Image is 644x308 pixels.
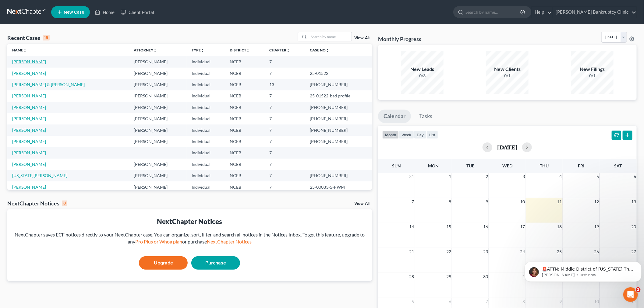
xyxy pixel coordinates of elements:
span: 9 [485,198,489,205]
iframe: Intercom live chat [623,287,638,302]
span: Thu [540,163,549,168]
td: Individual [187,90,225,102]
td: [PHONE_NUMBER] [305,124,372,136]
div: New Leads [401,66,444,73]
td: NCEB [225,79,264,90]
td: NCEB [225,90,264,102]
a: [PERSON_NAME] [12,150,46,155]
i: unfold_more [23,49,27,52]
a: NextChapter Notices [207,239,252,244]
td: [PHONE_NUMBER] [305,113,372,124]
span: 3 [522,173,526,180]
td: NCEB [225,124,264,136]
span: 20 [631,223,637,230]
span: 28 [409,273,415,280]
td: [PERSON_NAME] [129,159,187,170]
div: 0/1 [486,73,529,79]
span: 11 [557,198,563,205]
a: [PERSON_NAME] [12,139,46,144]
td: [PERSON_NAME] [129,56,187,67]
a: Nameunfold_more [12,48,27,52]
a: Case Nounfold_more [310,48,329,52]
h2: [DATE] [497,144,517,150]
td: [PERSON_NAME] [129,136,187,147]
a: View All [354,36,370,40]
div: 0 [62,201,67,206]
span: 21 [409,248,415,255]
td: 25-01522 [305,68,372,79]
i: unfold_more [201,49,204,52]
span: 17 [520,223,526,230]
div: 15 [43,35,50,40]
td: [PHONE_NUMBER] [305,79,372,90]
a: [US_STATE][PERSON_NAME] [12,173,67,178]
span: 18 [557,223,563,230]
span: 26 [593,248,600,255]
td: NCEB [225,56,264,67]
a: Tasks [414,110,438,123]
a: Calendar [378,110,411,123]
div: NextChapter Notices [7,200,67,207]
a: Chapterunfold_more [269,48,290,52]
span: Fri [578,163,584,168]
span: 25 [557,248,563,255]
td: Individual [187,56,225,67]
a: Client Portal [118,7,157,18]
td: [PHONE_NUMBER] [305,136,372,147]
td: Individual [187,68,225,79]
a: [PERSON_NAME] Bankruptcy Clinic [553,7,636,18]
span: 6 [448,298,452,305]
div: Recent Cases [7,34,50,41]
div: NextChapter Notices [12,217,367,226]
td: 7 [264,124,305,136]
td: 7 [264,159,305,170]
td: Individual [187,170,225,181]
span: New Case [64,10,84,15]
a: [PERSON_NAME] [12,105,46,110]
td: 7 [264,147,305,159]
a: Help [532,7,552,18]
a: Upgrade [139,256,188,270]
span: 23 [483,248,489,255]
button: week [399,131,414,139]
td: [PERSON_NAME] [129,79,187,90]
td: NCEB [225,159,264,170]
input: Search by name... [465,6,521,18]
td: [PERSON_NAME] [129,113,187,124]
td: 7 [264,68,305,79]
td: Individual [187,124,225,136]
span: 27 [631,248,637,255]
a: [PERSON_NAME] & [PERSON_NAME] [12,82,85,87]
span: 4 [559,173,563,180]
td: [PERSON_NAME] [129,102,187,113]
td: [PHONE_NUMBER] [305,102,372,113]
i: unfold_more [246,49,250,52]
td: [PERSON_NAME] [129,124,187,136]
td: [PERSON_NAME] [129,68,187,79]
span: 2 [485,173,489,180]
span: 1 [448,173,452,180]
div: 0/3 [401,73,444,79]
a: [PERSON_NAME] [12,59,46,64]
td: Individual [187,136,225,147]
div: New Filings [571,66,614,73]
span: 14 [409,223,415,230]
td: [PERSON_NAME] [129,181,187,193]
a: [PERSON_NAME] [12,93,46,98]
td: [PHONE_NUMBER] [305,170,372,181]
a: Districtunfold_more [230,48,250,52]
i: unfold_more [326,49,329,52]
a: View All [354,201,370,206]
a: [PERSON_NAME] [12,162,46,167]
a: Purchase [191,256,240,270]
span: 7 [411,198,415,205]
td: NCEB [225,181,264,193]
div: New Clients [486,66,529,73]
button: day [414,131,426,139]
span: Sat [614,163,622,168]
td: NCEB [225,113,264,124]
span: 31 [409,173,415,180]
div: NextChapter saves ECF notices directly to your NextChapter case. You can organize, sort, filter, ... [12,231,367,245]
